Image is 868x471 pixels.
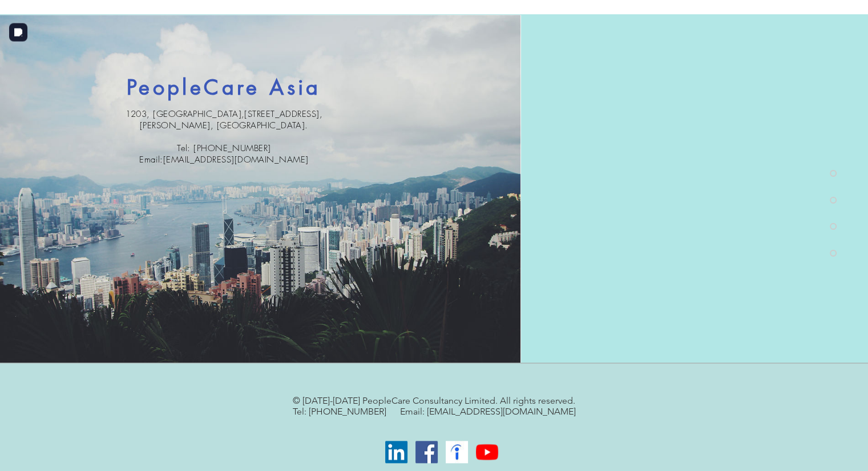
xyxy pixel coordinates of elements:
img: YouTube [476,441,498,463]
span: © [DATE]-[DATE] PeopleCare Consultancy Limited. All rights reserved. [293,395,575,406]
a: [EMAIL_ADDRESS][DOMAIN_NAME] [163,154,309,165]
span: Tel: [PHONE_NUMBER] [177,143,271,154]
span: 1203, [GEOGRAPHIC_DATA],[STREET_ADDRESS], [PERSON_NAME], [GEOGRAPHIC_DATA]. [126,108,322,131]
ul: Social Bar [385,441,498,463]
img: Facebook Social Icon [415,441,438,463]
span: PeopleCare Asia [127,74,321,101]
span: Tel: [PHONE_NUMBER] Email: [EMAIL_ADDRESS][DOMAIN_NAME] [293,395,576,417]
img: LinkedIn Social Icon [385,441,407,463]
nav: Page [777,168,837,259]
span: Email: [139,154,308,165]
img: indeed [446,441,468,463]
